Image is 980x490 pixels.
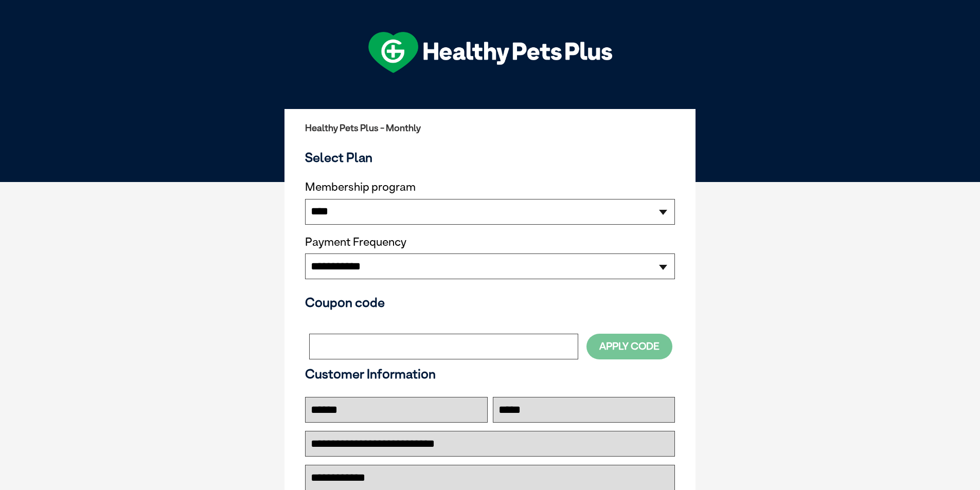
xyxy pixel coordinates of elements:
label: Payment Frequency [305,235,406,249]
img: hpp-logo-landscape-green-white.png [368,32,612,73]
h3: Select Plan [305,150,675,165]
h3: Customer Information [305,366,675,382]
label: Membership program [305,180,675,194]
h3: Coupon code [305,295,675,310]
h2: Healthy Pets Plus - Monthly [305,123,675,133]
button: Apply Code [586,334,672,359]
